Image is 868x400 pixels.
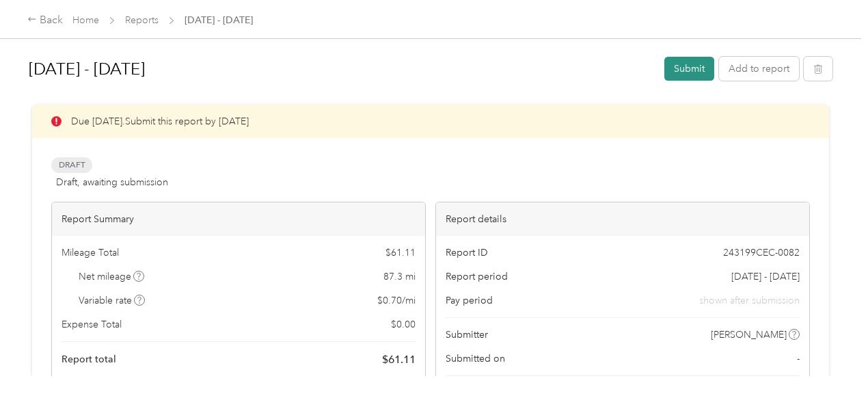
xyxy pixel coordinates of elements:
a: Reports [125,14,159,26]
span: Report period [446,269,508,284]
a: Home [72,14,99,26]
span: Mileage Total [62,245,119,260]
div: Due [DATE]. Submit this report by [DATE] [32,105,829,138]
span: Draft, awaiting submission [56,175,168,189]
span: $ 0.00 [391,317,416,332]
span: Net mileage [79,269,145,284]
span: Pay period [446,293,493,308]
span: shown after submission [699,293,800,308]
span: 243199CEC-0082 [723,245,800,260]
span: [DATE] - [DATE] [185,13,253,27]
span: [DATE] - [DATE] [731,269,800,284]
span: Draft [51,157,92,173]
span: Report total [62,352,116,366]
span: Submitted on [446,351,505,366]
span: $ 61.11 [385,245,416,260]
span: Submitter [446,328,488,342]
button: Submit [664,57,714,81]
span: Report ID [446,245,488,260]
div: Report details [436,202,809,236]
button: Add to report [719,57,799,81]
span: $ 61.11 [382,351,416,368]
span: 87.3 mi [383,269,416,284]
span: Expense Total [62,317,122,332]
div: Back [27,12,63,29]
div: Report Summary [52,202,425,236]
span: Variable rate [79,293,146,308]
span: [PERSON_NAME] [711,328,787,342]
h1: Sep 16 - 30, 2025 [29,53,655,85]
iframe: Everlance-gr Chat Button Frame [791,323,868,400]
span: $ 0.70 / mi [377,293,416,308]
